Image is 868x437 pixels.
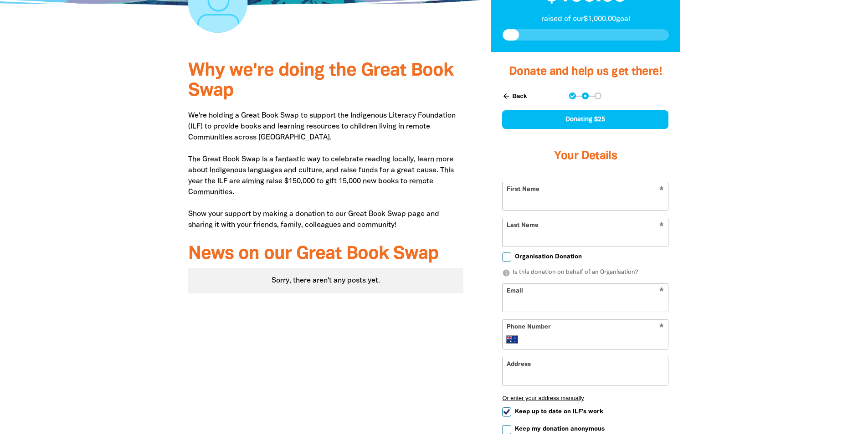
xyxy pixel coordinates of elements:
[188,268,464,293] div: Paginated content
[582,93,589,99] button: Navigate to step 2 of 3 to enter your details
[515,407,603,416] span: Keep up to date on ILF's work
[595,93,601,99] button: Navigate to step 3 of 3 to enter your payment details
[502,110,668,129] div: Donating $25
[503,14,669,25] p: raised of our $1,000.00 goal
[502,269,510,277] i: info
[502,425,511,434] input: Keep my donation anonymous
[509,67,662,77] span: Donate and help us get there!
[569,93,576,99] button: Navigate to step 1 of 3 to enter your donation amount
[502,252,511,262] input: Organisation Donation
[188,244,464,264] h3: News on our Great Book Swap
[502,395,668,401] button: Or enter your address manually
[502,268,668,278] p: Is this donation on behalf of an Organisation?
[188,62,453,99] span: Why we're doing the Great Book Swap
[498,88,530,104] button: Back
[515,425,605,433] span: Keep my donation anonymous
[188,268,464,293] div: Sorry, there aren't any posts yet.
[502,138,668,175] h3: Your Details
[188,110,464,231] p: We're holding a Great Book Swap to support the Indigenous Literacy Foundation (ILF) to provide bo...
[502,407,511,416] input: Keep up to date on ILF's work
[515,252,582,261] span: Organisation Donation
[659,324,664,332] i: Required
[502,92,510,100] i: arrow_back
